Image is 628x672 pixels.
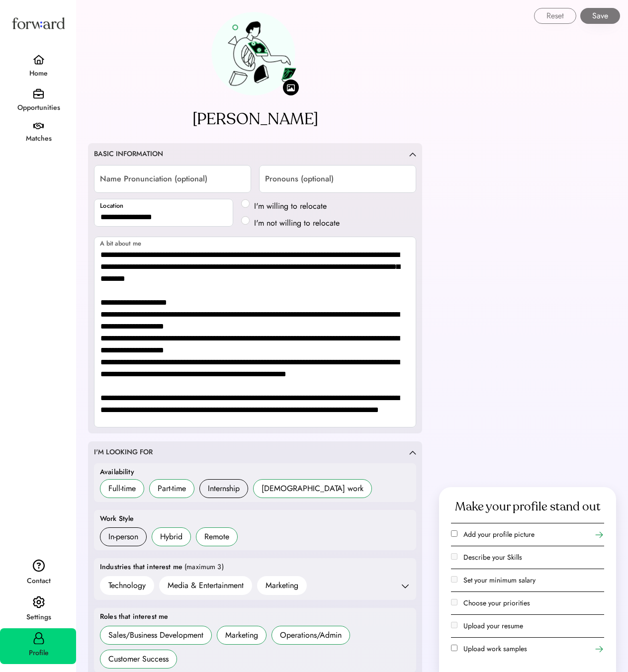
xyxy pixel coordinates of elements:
div: Opportunities [1,102,76,114]
div: Marketing [266,580,298,591]
img: caret-up.svg [409,450,416,455]
div: Technology [108,580,146,591]
label: Describe your Skills [463,552,522,562]
div: Make your profile stand out [455,499,601,515]
img: contact.svg [33,559,45,572]
button: Save [580,8,620,24]
label: Upload your resume [463,621,523,631]
div: Hybrid [160,531,182,543]
div: Contact [1,575,76,587]
div: I'M LOOKING FOR [94,447,153,457]
div: BASIC INFORMATION [94,149,163,159]
label: Add your profile picture [463,529,535,539]
div: Roles that interest me [100,612,168,622]
div: Marketing [225,629,258,641]
div: Availability [100,467,134,477]
div: In-person [108,531,138,543]
img: handshake.svg [33,123,44,130]
img: Forward logo [10,8,67,38]
img: home.svg [33,55,45,65]
img: briefcase.svg [33,88,44,99]
label: I'm not willing to relocate [251,217,343,229]
label: Set your minimum salary [463,575,536,585]
div: Media & Entertainment [168,580,244,591]
div: Sales/Business Development [108,629,203,641]
div: Internship [208,483,240,495]
img: caret-up.svg [409,152,416,157]
img: settings.svg [33,596,45,609]
div: Part-time [158,483,186,495]
label: Choose your priorities [463,598,530,608]
div: Operations/Admin [280,629,342,641]
div: [DEMOGRAPHIC_DATA] work [262,483,363,495]
button: Reset [534,8,576,24]
div: Profile [1,647,76,659]
div: Remote [204,531,229,543]
div: (maximum 3) [184,562,224,572]
div: Customer Success [108,653,169,665]
div: Matches [1,133,76,145]
div: [PERSON_NAME] [192,107,318,131]
label: I'm willing to relocate [251,200,343,212]
div: Settings [1,611,76,623]
img: preview-avatar.png [211,12,299,95]
div: Home [1,68,76,80]
div: Work Style [100,514,134,524]
div: Full-time [108,483,136,495]
label: Upload work samples [463,644,527,654]
div: Industries that interest me [100,562,182,572]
